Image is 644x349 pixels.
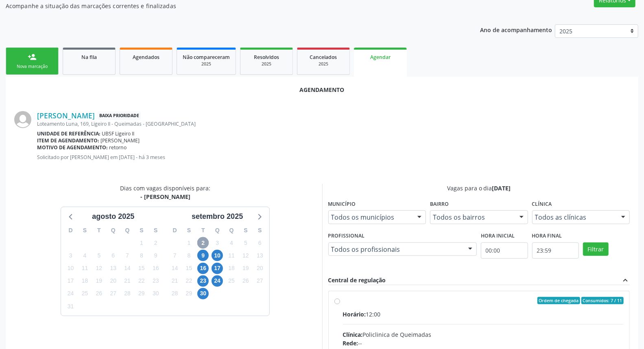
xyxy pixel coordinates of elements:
span: Cancelados [310,54,337,61]
img: img [14,111,31,128]
span: sábado, 23 de agosto de 2025 [150,275,162,287]
span: terça-feira, 16 de setembro de 2025 [197,263,209,274]
span: terça-feira, 23 de setembro de 2025 [197,275,209,287]
span: sexta-feira, 19 de setembro de 2025 [240,263,251,274]
div: D [168,224,182,237]
span: sexta-feira, 22 de agosto de 2025 [136,275,147,287]
span: quarta-feira, 27 de agosto de 2025 [107,288,119,299]
div: Q [120,224,135,237]
span: domingo, 14 de setembro de 2025 [169,263,181,274]
div: 2025 [246,61,287,67]
span: terça-feira, 5 de agosto de 2025 [93,250,105,261]
span: segunda-feira, 8 de setembro de 2025 [183,250,195,261]
span: terça-feira, 30 de setembro de 2025 [197,288,209,299]
span: sexta-feira, 8 de agosto de 2025 [136,250,147,261]
span: terça-feira, 9 de setembro de 2025 [197,250,209,261]
span: quarta-feira, 10 de setembro de 2025 [212,250,223,261]
span: Todos os municípios [331,213,410,221]
span: Agendar [370,54,391,61]
span: quinta-feira, 25 de setembro de 2025 [226,275,237,287]
b: Item de agendamento: [37,137,99,144]
div: 2025 [303,61,344,67]
span: sábado, 6 de setembro de 2025 [254,237,266,249]
div: T [92,224,106,237]
span: segunda-feira, 29 de setembro de 2025 [183,288,195,299]
div: 2025 [183,61,230,67]
span: domingo, 10 de agosto de 2025 [65,263,76,274]
span: quinta-feira, 4 de setembro de 2025 [226,237,237,249]
span: UBSF Ligeiro II [102,130,135,137]
div: Q [106,224,120,237]
span: sábado, 16 de agosto de 2025 [150,263,162,274]
span: quinta-feira, 21 de agosto de 2025 [122,275,133,287]
div: Dias com vagas disponíveis para: [120,184,210,201]
span: quinta-feira, 28 de agosto de 2025 [122,288,133,299]
b: Unidade de referência: [37,130,100,137]
span: segunda-feira, 18 de agosto de 2025 [79,275,91,287]
label: Profissional [328,230,365,242]
span: segunda-feira, 25 de agosto de 2025 [79,288,91,299]
span: domingo, 17 de agosto de 2025 [65,275,76,287]
div: Central de regulação [328,276,386,285]
span: Todos as clínicas [535,213,613,221]
div: setembro 2025 [188,211,246,222]
span: sábado, 9 de agosto de 2025 [150,250,162,261]
span: sexta-feira, 26 de setembro de 2025 [240,275,251,287]
div: Agendamento [14,85,630,94]
span: Ordem de chegada [537,297,580,304]
span: Consumidos: 7 / 11 [581,297,624,304]
span: sábado, 2 de agosto de 2025 [150,237,162,249]
span: sexta-feira, 12 de setembro de 2025 [240,250,251,261]
span: quinta-feira, 7 de agosto de 2025 [122,250,133,261]
div: Policlinica de Queimadas [343,330,624,339]
label: Hora final [532,230,562,242]
div: agosto 2025 [89,211,138,222]
span: [PERSON_NAME] [101,137,140,144]
span: domingo, 31 de agosto de 2025 [65,301,76,312]
div: person_add [28,52,37,61]
span: terça-feira, 19 de agosto de 2025 [93,275,105,287]
span: segunda-feira, 4 de agosto de 2025 [79,250,91,261]
div: S [239,224,253,237]
span: quarta-feira, 20 de agosto de 2025 [107,275,119,287]
div: - [PERSON_NAME] [120,192,210,201]
span: Todos os profissionais [331,245,461,253]
span: quinta-feira, 14 de agosto de 2025 [122,263,133,274]
span: Não compareceram [183,54,230,61]
span: retorno [109,144,127,151]
span: domingo, 28 de setembro de 2025 [169,288,181,299]
span: quarta-feira, 24 de setembro de 2025 [212,275,223,287]
div: Q [225,224,239,237]
span: domingo, 21 de setembro de 2025 [169,275,181,287]
input: Selecione o horário [532,242,579,259]
p: Solicitado por [PERSON_NAME] em [DATE] - há 3 meses [37,154,630,161]
span: sexta-feira, 29 de agosto de 2025 [136,288,147,299]
label: Município [328,198,356,211]
span: Clínica: [343,331,363,338]
span: sexta-feira, 1 de agosto de 2025 [136,237,147,249]
span: sexta-feira, 5 de setembro de 2025 [240,237,251,249]
label: Hora inicial [481,230,515,242]
button: Filtrar [583,242,609,256]
span: Horário: [343,310,366,318]
span: segunda-feira, 1 de setembro de 2025 [183,237,195,249]
div: S [78,224,92,237]
span: quarta-feira, 6 de agosto de 2025 [107,250,119,261]
input: Selecione o horário [481,242,528,259]
div: -- [343,339,624,347]
div: S [135,224,149,237]
div: Loteamento Luna, 169, Ligeiro II - Queimadas - [GEOGRAPHIC_DATA] [37,120,630,127]
span: domingo, 24 de agosto de 2025 [65,288,76,299]
div: Nova marcação [12,63,52,70]
p: Ano de acompanhamento [480,24,552,35]
span: sábado, 13 de setembro de 2025 [254,250,266,261]
span: sábado, 27 de setembro de 2025 [254,275,266,287]
div: S [182,224,196,237]
span: Agendados [133,54,159,61]
span: [DATE] [492,184,511,192]
span: sábado, 20 de setembro de 2025 [254,263,266,274]
span: terça-feira, 12 de agosto de 2025 [93,263,105,274]
span: quinta-feira, 18 de setembro de 2025 [226,263,237,274]
span: terça-feira, 26 de agosto de 2025 [93,288,105,299]
span: Na fila [81,54,97,61]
